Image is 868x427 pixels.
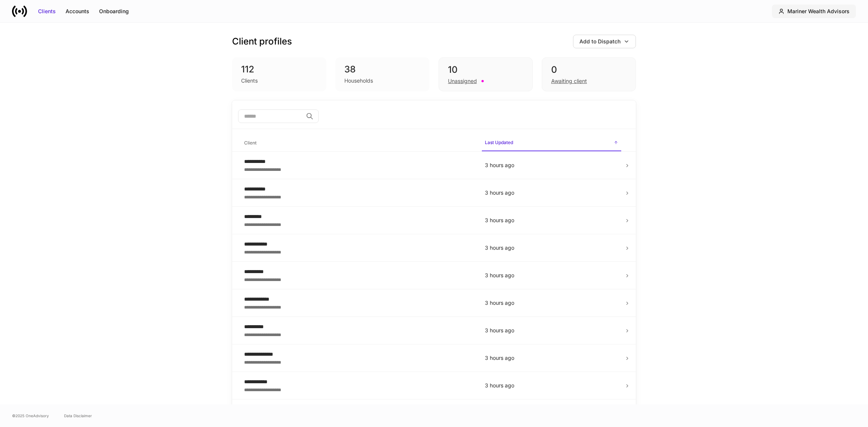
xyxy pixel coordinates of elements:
button: Onboarding [94,5,134,17]
button: Mariner Wealth Advisors [772,5,856,18]
p: 3 hours ago [485,354,618,362]
button: Clients [33,5,61,17]
span: Client [241,135,476,151]
div: Households [344,77,373,84]
p: 3 hours ago [485,161,618,169]
p: 3 hours ago [485,299,618,307]
div: 10 [448,64,523,76]
div: Accounts [66,8,89,15]
div: Awaiting client [551,77,587,85]
h6: Client [244,139,257,146]
p: 3 hours ago [485,244,618,252]
p: 3 hours ago [485,272,618,279]
div: Onboarding [99,8,129,15]
p: 3 hours ago [485,189,618,197]
button: Add to Dispatch [573,35,636,48]
div: 0Awaiting client [542,57,636,91]
p: 3 hours ago [485,327,618,334]
div: 38 [344,63,420,75]
span: Last Updated [482,135,621,151]
div: Clients [241,77,258,84]
span: © 2025 OneAdvisory [12,413,49,419]
h6: Last Updated [485,139,513,146]
p: 3 hours ago [485,217,618,224]
div: Add to Dispatch [579,38,620,45]
div: Mariner Wealth Advisors [787,8,850,15]
a: Data Disclaimer [64,413,92,419]
div: Unassigned [448,77,477,85]
div: 0 [551,64,627,76]
div: 112 [241,63,317,75]
button: Accounts [61,5,94,17]
h3: Client profiles [232,35,292,48]
p: 3 hours ago [485,382,618,389]
div: 10Unassigned [439,57,533,91]
div: Clients [38,8,56,15]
